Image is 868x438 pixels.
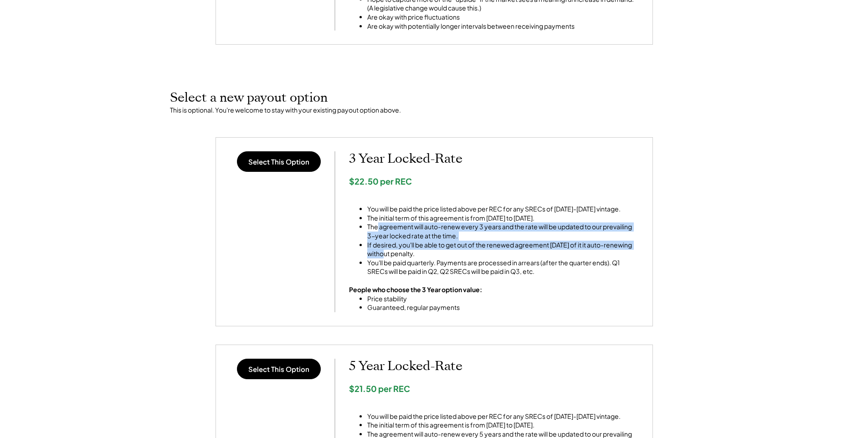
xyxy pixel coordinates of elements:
[367,241,639,258] li: If desired, you'll be able to get out of the renewed agreement [DATE] of it it auto-renewing with...
[170,90,699,106] h2: Select a new payout option
[367,412,639,421] li: You will be paid the price listed above per REC for any SRECs of [DATE]-[DATE] vintage.
[367,294,482,304] li: Price stability
[367,214,639,223] li: The initial term of this agreement is from [DATE] to [DATE].
[237,151,321,172] button: Select This Option
[237,359,321,379] button: Select This Option
[349,383,639,394] div: $21.50 per REC
[367,22,639,31] li: Are okay with potentially longer intervals between receiving payments
[367,13,639,22] li: Are okay with price fluctuations
[349,285,482,294] strong: People who choose the 3 Year option value:
[349,359,639,374] h2: 5 Year Locked-Rate
[367,205,639,214] li: You will be paid the price listed above per REC for any SRECs of [DATE]-[DATE] vintage.
[367,258,639,276] li: You'll be paid quarterly. Payments are processed in arrears (after the quarter ends). Q1 SRECs wi...
[349,176,639,186] div: $22.50 per REC
[367,222,639,240] li: The agreement will auto-renew every 3 years and the rate will be updated to our prevailing 3-year...
[170,106,699,115] div: This is optional. You're welcome to stay with your existing payout option above.
[349,151,639,167] h2: 3 Year Locked-Rate
[367,303,482,312] li: Guaranteed, regular payments
[367,421,639,430] li: The initial term of this agreement is from [DATE] to [DATE].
